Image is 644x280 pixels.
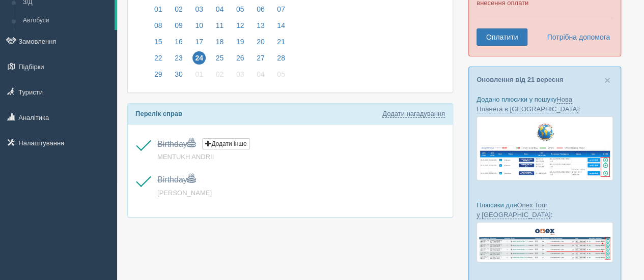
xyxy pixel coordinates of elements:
[210,20,230,36] a: 11
[251,20,270,36] a: 13
[157,140,195,148] a: Birthday
[477,28,527,46] a: Оплатити
[149,20,168,36] a: 08
[231,69,250,85] a: 03
[231,36,250,52] a: 19
[152,51,165,65] span: 22
[254,68,267,81] span: 04
[169,52,188,69] a: 23
[254,19,267,32] span: 13
[251,4,270,20] a: 06
[192,68,206,81] span: 01
[274,68,288,81] span: 05
[271,52,288,69] a: 28
[234,3,247,16] span: 05
[189,20,209,36] a: 10
[189,36,209,52] a: 17
[604,75,610,85] button: Close
[231,52,250,69] a: 26
[477,96,579,113] a: Нова Планета в [GEOGRAPHIC_DATA]
[234,68,247,81] span: 03
[192,51,206,65] span: 24
[210,69,230,85] a: 02
[152,19,165,32] span: 08
[213,68,227,81] span: 02
[210,36,230,52] a: 18
[271,4,288,20] a: 07
[477,95,613,114] p: Додано плюсики у пошуку :
[149,36,168,52] a: 15
[210,4,230,20] a: 04
[271,69,288,85] a: 05
[192,35,206,48] span: 17
[274,35,288,48] span: 21
[189,69,209,85] a: 01
[149,4,168,20] a: 01
[18,12,115,30] a: Автобуси
[274,19,288,32] span: 14
[213,3,227,16] span: 04
[271,20,288,36] a: 14
[213,35,227,48] span: 18
[254,35,267,48] span: 20
[382,110,445,118] a: Додати нагадування
[152,35,165,48] span: 15
[192,19,206,32] span: 10
[189,4,209,20] a: 03
[135,110,182,117] b: Перелік справ
[149,69,168,85] a: 29
[251,52,270,69] a: 27
[254,3,267,16] span: 06
[234,19,247,32] span: 12
[254,51,267,65] span: 27
[251,69,270,85] a: 04
[477,201,550,219] a: Onex Tour у [GEOGRAPHIC_DATA]
[274,51,288,65] span: 28
[192,3,206,16] span: 03
[213,51,227,65] span: 25
[231,4,250,20] a: 05
[172,68,185,81] span: 30
[172,3,185,16] span: 02
[604,74,610,86] span: ×
[149,52,168,69] a: 22
[169,36,188,52] a: 16
[169,20,188,36] a: 09
[231,20,250,36] a: 12
[477,116,613,180] img: new-planet-%D0%BF%D1%96%D0%B4%D0%B1%D1%96%D1%80%D0%BA%D0%B0-%D1%81%D1%80%D0%BC-%D0%B4%D0%BB%D1%8F...
[477,222,613,262] img: onex-tour-proposal-crm-for-travel-agency.png
[251,36,270,52] a: 20
[210,52,230,69] a: 25
[169,4,188,20] a: 02
[152,68,165,81] span: 29
[157,189,212,197] a: [PERSON_NAME]
[477,200,613,220] p: Плюсики для :
[169,69,188,85] a: 30
[172,35,185,48] span: 16
[172,51,185,65] span: 23
[157,153,214,161] a: MENTUKH ANDRII
[189,52,209,69] a: 24
[540,28,610,46] a: Потрібна допомога
[172,19,185,32] span: 09
[213,19,227,32] span: 11
[477,76,563,83] a: Оновлення від 21 вересня
[152,3,165,16] span: 01
[274,3,288,16] span: 07
[157,175,195,184] a: Birthday
[234,35,247,48] span: 19
[202,138,249,149] button: Додати інше
[234,51,247,65] span: 26
[271,36,288,52] a: 21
